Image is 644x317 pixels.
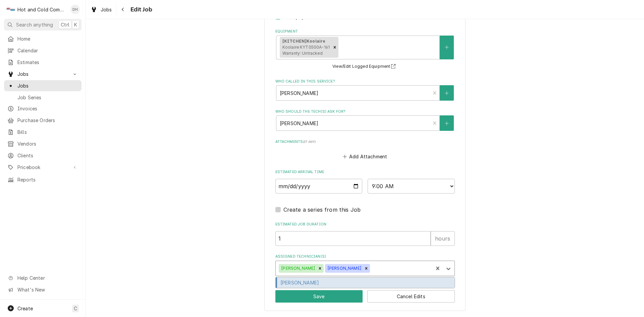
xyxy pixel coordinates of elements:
span: Purchase Orders [17,117,78,124]
a: Go to Pricebook [4,162,82,173]
a: Go to Help Center [4,272,82,283]
div: [PERSON_NAME] [279,264,316,273]
input: Date [275,179,363,194]
span: ( if any ) [303,140,316,144]
span: Create [17,306,33,311]
label: Create a series from this Job [283,206,361,214]
button: Navigate back [118,4,128,15]
span: Search anything [16,21,53,28]
a: Calendar [4,45,82,56]
div: [PERSON_NAME] [325,264,363,273]
div: Button Group [275,290,455,303]
a: Go to What's New [4,284,82,295]
button: Create New Contact [440,115,454,131]
span: Jobs [17,70,68,77]
div: Remove Daryl Harris [316,264,324,273]
a: Purchase Orders [4,115,82,126]
a: Jobs [4,80,82,91]
div: Hot and Cold Commercial Kitchens, Inc. [17,6,67,13]
span: Estimates [17,59,78,66]
svg: Create New Contact [445,121,449,126]
div: Who called in this service? [275,79,455,101]
a: Bills [4,126,82,138]
label: Equipment [275,29,455,34]
a: Vendors [4,138,82,149]
div: Daryl Harris's Avatar [70,5,80,14]
div: Equipment [275,29,455,70]
div: Hot and Cold Commercial Kitchens, Inc.'s Avatar [6,5,15,14]
a: Clients [4,150,82,161]
button: Search anythingCtrlK [4,19,82,31]
a: Home [4,33,82,44]
a: Invoices [4,103,82,114]
span: C [74,305,77,312]
span: Vendors [17,140,78,147]
span: Job Series [17,94,78,101]
a: Estimates [4,57,82,68]
svg: Create New Contact [445,91,449,96]
span: Home [17,35,78,42]
span: Edit Job [128,5,152,14]
label: Estimated Arrival Time [275,169,455,175]
span: Ctrl [61,21,69,28]
div: Remove David Harris [363,264,370,273]
span: Koolaire KYT0500A-161 Warranty: Untracked [282,45,330,56]
button: Create New Equipment [440,36,454,59]
div: DH [70,5,80,14]
button: Create New Contact [440,85,454,101]
span: Help Center [17,274,77,281]
svg: Create New Equipment [445,45,449,50]
a: Go to Jobs [4,68,82,80]
span: K [74,21,77,28]
div: Button Group Row [275,290,455,303]
span: Clients [17,152,78,159]
div: Estimated Arrival Time [275,169,455,193]
strong: [KITCHEN] Koolaire [282,39,326,44]
button: Save [275,290,363,303]
div: hours [431,231,455,246]
span: Reports [17,176,78,183]
div: Estimated Job Duration [275,222,455,246]
span: Invoices [17,105,78,112]
label: Attachments [275,139,455,145]
label: Assigned Technician(s) [275,254,455,259]
select: Time Select [368,179,455,194]
label: Estimated Job Duration [275,222,455,227]
a: Jobs [88,4,115,15]
span: What's New [17,286,77,293]
a: Reports [4,174,82,185]
label: Who called in this service? [275,79,455,84]
div: H [6,5,15,14]
button: View/Edit Logged Equipment [331,62,398,71]
div: Who should the tech(s) ask for? [275,109,455,131]
span: Bills [17,128,78,136]
button: Add Attachment [341,152,388,161]
div: Attachments [275,139,455,161]
div: Remove [object Object] [331,37,338,58]
label: Who should the tech(s) ask for? [275,109,455,114]
span: Jobs [17,82,78,89]
span: Jobs [101,6,112,13]
a: Job Series [4,92,82,103]
span: Calendar [17,47,78,54]
button: Cancel Edits [367,290,455,303]
div: Assigned Technician(s) [275,254,455,276]
div: [PERSON_NAME] [276,277,454,288]
span: Pricebook [17,164,68,171]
